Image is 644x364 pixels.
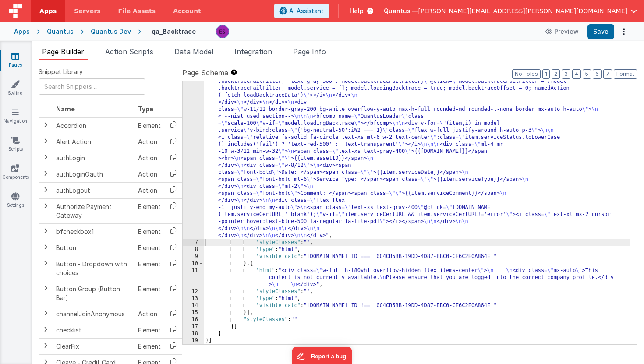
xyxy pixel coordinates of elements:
td: Button [53,240,134,256]
span: Page Builder [42,47,84,56]
td: Element [134,338,164,354]
span: Quantus — [384,7,418,15]
td: Accordion [53,117,134,134]
button: AI Assistant [274,4,329,18]
td: authLogout [53,182,134,198]
div: 7 [183,239,204,246]
span: Page Schema [182,67,228,78]
span: Data Model [174,47,213,56]
span: [PERSON_NAME][EMAIL_ADDRESS][PERSON_NAME][DOMAIN_NAME] [418,7,627,15]
span: Help [350,7,364,15]
td: Authorize Payment Gateway [53,198,134,223]
div: 17 [183,323,204,330]
span: File Assets [118,7,156,15]
span: AI Assistant [289,7,324,15]
div: 15 [183,309,204,316]
td: checklist [53,322,134,338]
td: Button Group (Button Bar) [53,281,134,306]
td: Action [134,306,164,322]
td: Action [134,182,164,198]
div: Quantus [47,27,74,36]
button: No Folds [512,69,541,79]
div: 13 [183,295,204,302]
span: Name [56,105,75,113]
button: Save [587,24,614,39]
td: Element [134,256,164,281]
div: 10 [183,260,204,267]
div: Quantus Dev [91,27,131,36]
button: 6 [593,69,602,79]
td: Element [134,281,164,306]
button: 4 [572,69,581,79]
div: 8 [183,246,204,253]
span: Servers [74,7,100,15]
button: Quantus — [PERSON_NAME][EMAIL_ADDRESS][PERSON_NAME][DOMAIN_NAME] [384,7,637,15]
div: 9 [183,253,204,260]
div: 18 [183,330,204,337]
h4: qa_Backtrace [152,28,196,35]
span: Action Scripts [105,47,153,56]
button: 1 [542,69,550,79]
div: 12 [183,288,204,295]
span: Page Info [293,47,326,56]
td: Element [134,223,164,240]
td: Alert Action [53,134,134,150]
img: 2445f8d87038429357ee99e9bdfcd63a [216,25,229,38]
div: Apps [14,27,30,36]
input: Search Snippets ... [39,78,145,95]
button: 7 [603,69,612,79]
button: 5 [583,69,591,79]
button: Options [618,25,630,38]
div: 16 [183,316,204,323]
td: Action [134,134,164,150]
td: Action [134,150,164,166]
button: Preview [540,25,584,39]
td: ClearFix [53,338,134,354]
div: 14 [183,302,204,309]
td: Element [134,198,164,223]
div: 11 [183,267,204,288]
button: Format [614,69,637,79]
td: Element [134,117,164,134]
span: Integration [234,47,272,56]
td: bfcheckbox1 [53,223,134,240]
td: Button - Dropdown with choices [53,256,134,281]
button: 2 [552,69,560,79]
div: 19 [183,337,204,344]
td: authLoginOauth [53,166,134,182]
span: Apps [39,7,57,15]
td: authLogin [53,150,134,166]
span: Type [138,105,153,113]
td: channelJoinAnonymous [53,306,134,322]
span: Snippet Library [39,67,83,76]
button: 3 [562,69,570,79]
td: Element [134,240,164,256]
td: Action [134,166,164,182]
td: Element [134,322,164,338]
